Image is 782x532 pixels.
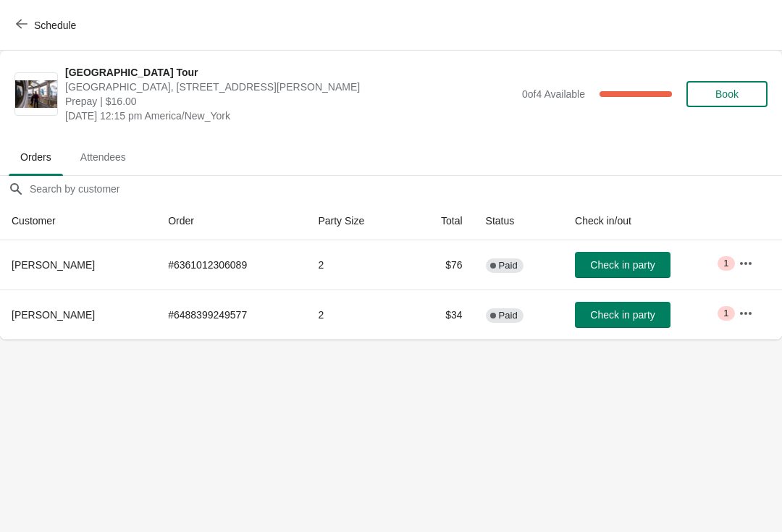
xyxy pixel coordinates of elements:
th: Order [156,202,306,240]
span: Check in party [590,309,655,321]
span: Attendees [69,144,138,170]
th: Party Size [306,202,408,240]
span: Paid [499,310,518,321]
span: Paid [499,260,518,271]
span: Orders [9,144,63,170]
th: Check in/out [563,202,727,240]
img: City Hall Tower Tour [15,80,57,109]
span: Book [715,88,739,100]
span: 0 of 4 Available [522,88,585,100]
span: Prepay | $16.00 [65,94,515,109]
td: $76 [408,240,474,290]
span: [GEOGRAPHIC_DATA] Tour [65,65,515,80]
span: 1 [723,308,728,319]
td: $34 [408,290,474,339]
span: [PERSON_NAME] [12,259,95,271]
button: Check in party [575,252,670,278]
span: [GEOGRAPHIC_DATA], [STREET_ADDRESS][PERSON_NAME] [65,80,515,94]
th: Status [474,202,563,240]
span: Check in party [590,259,655,271]
span: Schedule [34,20,76,31]
td: # 6488399249577 [156,290,306,339]
span: [DATE] 12:15 pm America/New_York [65,109,515,123]
button: Book [686,81,768,107]
button: Check in party [575,302,670,328]
td: 2 [306,240,408,290]
input: Search by customer [29,176,782,202]
td: # 6361012306089 [156,240,306,290]
span: 1 [723,258,728,269]
td: 2 [306,290,408,339]
span: [PERSON_NAME] [12,309,95,321]
button: Schedule [7,12,88,38]
th: Total [408,202,474,240]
